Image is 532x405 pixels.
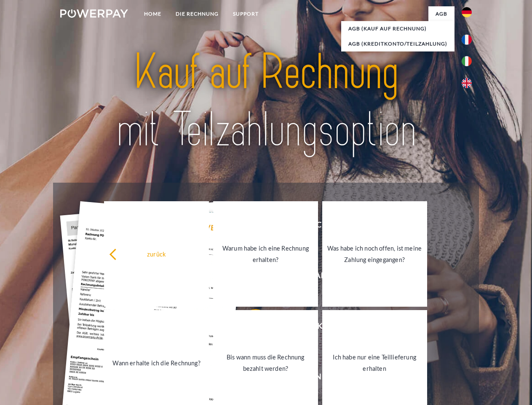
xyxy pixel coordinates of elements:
[322,201,427,307] a: Was habe ich noch offen, ist meine Zahlung eingegangen?
[341,36,454,51] a: AGB (Kreditkonto/Teilzahlung)
[137,6,168,22] a: Home
[327,351,422,374] div: Ich habe nur eine Teillieferung erhalten
[109,357,204,368] div: Wann erhalte ich die Rechnung?
[218,351,313,374] div: Bis wann muss die Rechnung bezahlt werden?
[80,40,452,162] img: title-powerpay_de.svg
[327,243,422,265] div: Was habe ich noch offen, ist meine Zahlung eingegangen?
[462,78,472,88] img: en
[341,21,454,36] a: AGB (Kauf auf Rechnung)
[428,6,454,22] a: agb
[60,9,128,18] img: logo-powerpay-white.svg
[462,7,472,17] img: de
[462,35,472,45] img: fr
[462,56,472,66] img: it
[226,6,266,22] a: SUPPORT
[218,243,313,265] div: Warum habe ich eine Rechnung erhalten?
[168,6,226,22] a: DIE RECHNUNG
[109,248,204,259] div: zurück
